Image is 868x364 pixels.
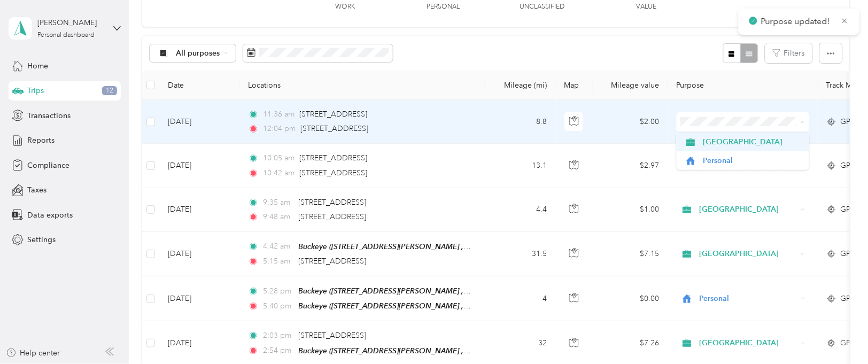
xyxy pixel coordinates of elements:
[27,110,71,121] span: Transactions
[299,346,576,355] span: Buckeye ([STREET_ADDRESS][PERSON_NAME] , Buckeye, [GEOGRAPHIC_DATA])
[485,276,556,321] td: 4
[593,188,668,232] td: $1.00
[841,160,855,172] span: GPS
[841,293,855,305] span: GPS
[299,301,576,311] span: Buckeye ([STREET_ADDRESS][PERSON_NAME] , Buckeye, [GEOGRAPHIC_DATA])
[485,144,556,188] td: 13.1
[263,152,295,164] span: 10:05 am
[765,43,812,63] button: Filters
[299,286,576,296] span: Buckeye ([STREET_ADDRESS][PERSON_NAME] , Buckeye, [GEOGRAPHIC_DATA])
[159,144,239,188] td: [DATE]
[159,232,239,276] td: [DATE]
[299,331,367,340] span: [STREET_ADDRESS]
[299,168,367,177] span: [STREET_ADDRESS]
[263,330,294,342] span: 2:03 pm
[37,32,95,38] div: Personal dashboard
[27,210,73,221] span: Data exports
[427,2,460,12] p: Personal
[808,304,868,364] iframe: Everlance-gr Chat Button Frame
[593,100,668,144] td: $2.00
[263,285,294,297] span: 5:28 pm
[485,71,556,100] th: Mileage (mi)
[841,204,855,215] span: GPS
[485,232,556,276] td: 31.5
[159,71,239,100] th: Date
[299,110,367,119] span: [STREET_ADDRESS]
[299,242,576,251] span: Buckeye ([STREET_ADDRESS][PERSON_NAME] , Buckeye, [GEOGRAPHIC_DATA])
[27,85,44,96] span: Trips
[37,17,104,28] div: [PERSON_NAME]
[699,337,797,349] span: [GEOGRAPHIC_DATA]
[699,293,797,305] span: Personal
[263,300,294,312] span: 5:40 pm
[299,198,367,207] span: [STREET_ADDRESS]
[299,257,367,266] span: [STREET_ADDRESS]
[703,155,802,166] span: Personal
[593,144,668,188] td: $2.97
[300,124,368,133] span: [STREET_ADDRESS]
[668,71,818,100] th: Purpose
[637,2,657,12] p: Value
[520,2,565,12] p: Unclassified
[263,197,294,208] span: 9:35 am
[263,241,294,252] span: 4:42 am
[556,71,593,100] th: Map
[263,167,295,179] span: 10:42 am
[485,100,556,144] td: 8.8
[263,109,295,120] span: 11:36 am
[239,71,485,100] th: Locations
[593,232,668,276] td: $7.15
[703,136,802,148] span: [GEOGRAPHIC_DATA]
[27,160,69,171] span: Compliance
[299,212,367,221] span: [STREET_ADDRESS]
[485,188,556,232] td: 4.4
[299,153,367,162] span: [STREET_ADDRESS]
[593,276,668,321] td: $0.00
[263,211,294,223] span: 9:48 am
[159,100,239,144] td: [DATE]
[263,123,296,135] span: 12:04 pm
[699,248,797,260] span: [GEOGRAPHIC_DATA]
[699,204,797,215] span: [GEOGRAPHIC_DATA]
[176,50,220,57] span: All purposes
[335,2,355,12] p: Work
[6,347,60,359] button: Help center
[27,60,48,72] span: Home
[593,71,668,100] th: Mileage value
[159,188,239,232] td: [DATE]
[761,15,833,28] p: Purpose updated!
[27,135,55,146] span: Reports
[841,116,855,128] span: GPS
[263,345,294,357] span: 2:54 pm
[27,234,56,245] span: Settings
[27,184,46,196] span: Taxes
[263,255,294,267] span: 5:15 am
[841,248,855,260] span: GPS
[159,276,239,321] td: [DATE]
[102,86,117,96] span: 12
